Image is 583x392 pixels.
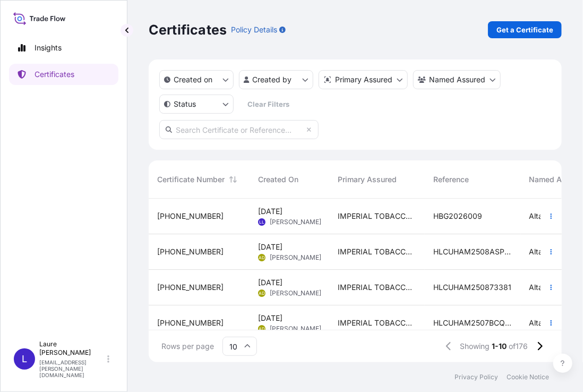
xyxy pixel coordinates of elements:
button: Clear Filters [239,96,298,113]
p: Get a Certificate [496,24,553,35]
span: [PHONE_NUMBER] [157,282,224,293]
a: Cookie Notice [507,373,549,381]
a: Insights [9,37,118,58]
button: createdOn Filter options [159,70,234,89]
span: [PERSON_NAME] [270,289,321,297]
span: Reference [433,174,469,185]
span: IMPERIAL TOBACCO INTERNATIONAL LTD [338,211,416,221]
span: IMPERIAL TOBACCO INTERNATIONAL LTD [338,246,416,257]
span: Rows per page [161,341,214,352]
span: AD [259,288,265,299]
p: [EMAIL_ADDRESS][PERSON_NAME][DOMAIN_NAME] [39,359,105,378]
p: Created on [174,74,212,85]
button: distributor Filter options [319,70,408,89]
span: Created On [258,174,298,185]
p: Named Assured [429,74,485,85]
p: Created by [253,74,292,85]
span: Showing [460,341,490,352]
p: Status [174,99,196,109]
span: [DATE] [258,206,282,217]
span: Primary Assured [338,174,397,185]
button: cargoOwner Filter options [413,70,501,89]
span: IMPERIAL TOBACCO INTERNATIONAL LTD [338,318,416,328]
span: [DATE] [258,277,282,288]
a: Get a Certificate [488,21,562,38]
span: HLCUHAM250873381 [433,282,511,293]
span: AD [259,252,265,263]
span: AD [259,323,265,334]
span: L [22,354,27,364]
button: certificateStatus Filter options [159,95,234,114]
span: Certificate Number [157,174,225,185]
span: HBG2026009 [433,211,482,221]
span: 1-10 [492,341,507,352]
p: Laure [PERSON_NAME] [39,340,105,357]
a: Certificates [9,64,118,85]
span: [PERSON_NAME] [270,218,321,226]
span: [PHONE_NUMBER] [157,211,224,221]
p: Policy Details [231,24,277,35]
p: Certificates [149,21,227,38]
span: [DATE] [258,313,282,323]
p: Primary Assured [335,74,392,85]
span: LL [259,217,264,227]
span: HLCUHAM2508ASPD0 [433,246,512,257]
button: createdBy Filter options [239,70,313,89]
span: [DATE] [258,242,282,252]
button: Sort [227,173,239,186]
a: Privacy Policy [455,373,498,381]
input: Search Certificate or Reference... [159,120,319,139]
span: [PERSON_NAME] [270,325,321,333]
span: [PHONE_NUMBER] [157,318,224,328]
span: HLCUHAM2507BCQH8 [433,318,512,328]
p: Insights [35,42,62,53]
span: IMPERIAL TOBACCO INTERNATIONAL LTD [338,282,416,293]
span: [PHONE_NUMBER] [157,246,224,257]
span: of 176 [509,341,528,352]
p: Clear Filters [248,99,290,109]
p: Certificates [35,69,74,80]
span: [PERSON_NAME] [270,253,321,262]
